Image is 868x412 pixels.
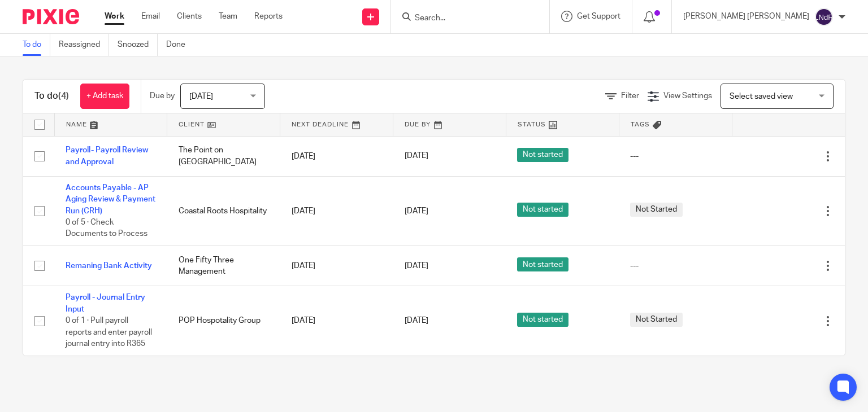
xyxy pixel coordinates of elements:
[630,260,721,271] div: ---
[118,34,158,56] a: Snoozed
[59,34,109,56] a: Reassigned
[280,136,393,176] td: [DATE]
[66,218,147,238] span: 0 of 5 · Check Documents to Process
[405,262,428,270] span: [DATE]
[80,84,129,109] a: + Add task
[621,92,639,100] span: Filter
[167,286,280,356] td: POP Hospotality Group
[23,9,79,24] img: Pixie
[189,93,213,100] span: [DATE]
[631,121,650,128] span: Tags
[66,146,148,165] a: Payroll- Payroll Review and Approval
[58,91,69,100] span: (4)
[66,262,152,270] a: Remaning Bank Activity
[66,184,155,215] a: Accounts Payable - AP Aging Review & Payment Run (CRH)
[517,148,568,162] span: Not started
[167,176,280,246] td: Coastal Roots Hospitality
[405,317,428,325] span: [DATE]
[219,11,237,22] a: Team
[141,11,160,22] a: Email
[517,313,568,327] span: Not started
[405,207,428,215] span: [DATE]
[23,34,50,56] a: To do
[405,152,428,160] span: [DATE]
[663,92,712,100] span: View Settings
[167,136,280,176] td: The Point on [GEOGRAPHIC_DATA]
[730,93,793,100] span: Select saved view
[630,151,721,162] div: ---
[177,11,202,22] a: Clients
[280,176,393,246] td: [DATE]
[414,14,515,24] input: Search
[280,286,393,356] td: [DATE]
[105,11,124,22] a: Work
[150,90,175,102] p: Due by
[66,317,152,348] span: 0 of 1 · Pull payroll reports and enter payroll journal entry into R365
[630,313,683,327] span: Not Started
[630,203,683,217] span: Not Started
[66,293,145,313] a: Payroll - Journal Entry Input
[577,12,620,20] span: Get Support
[815,8,833,26] img: svg%3E
[683,11,809,22] p: [PERSON_NAME] [PERSON_NAME]
[166,34,194,56] a: Done
[517,257,568,271] span: Not started
[34,90,69,102] h1: To do
[254,11,283,22] a: Reports
[167,246,280,286] td: One Fifty Three Management
[280,246,393,286] td: [DATE]
[517,203,568,217] span: Not started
